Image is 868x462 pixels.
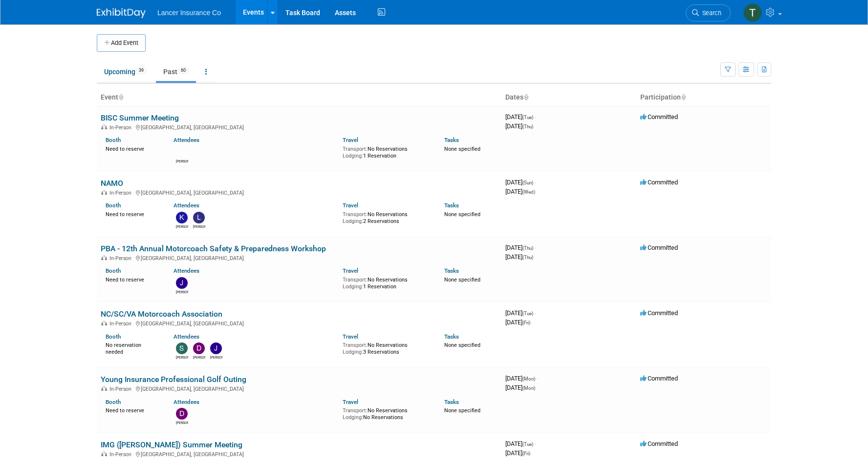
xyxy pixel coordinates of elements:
span: - [535,440,536,447]
span: Committed [640,113,678,121]
img: ExhibitDay [97,8,146,18]
span: Committed [640,375,678,382]
img: Leslie Neverson-Drake [193,212,205,223]
span: [DATE] [505,244,536,251]
img: Jeff Marley [210,342,222,354]
img: Danielle Smith [176,146,188,158]
div: No Reservations 1 Reservation [343,144,430,159]
span: (Thu) [522,255,533,260]
span: [DATE] [505,449,530,457]
img: In-Person Event [101,321,107,325]
a: Booth [106,399,121,405]
span: In-Person [109,190,134,196]
span: [DATE] [505,440,536,447]
span: (Tue) [522,115,533,120]
a: Booth [106,137,121,143]
span: [DATE] [505,179,536,186]
img: Kimberlee Bissegger [176,212,188,223]
a: Tasks [444,399,459,405]
img: John Burgan [176,277,188,289]
span: [DATE] [505,122,533,130]
span: In-Person [109,451,134,458]
span: (Thu) [522,124,533,129]
span: (Fri) [522,451,530,456]
span: Transport: [343,407,368,414]
span: In-Person [109,255,134,261]
a: Tasks [444,333,459,340]
a: Attendees [174,137,199,143]
a: Attendees [174,399,199,405]
span: [DATE] [505,113,536,121]
div: Leslie Neverson-Drake [193,223,205,229]
th: Dates [501,89,636,106]
div: Need to reserve [106,144,159,153]
a: Travel [343,202,358,209]
span: Committed [640,179,678,186]
span: (Mon) [522,376,535,382]
a: Attendees [174,267,199,274]
span: None specified [444,277,480,283]
th: Event [97,89,501,106]
span: (Tue) [522,311,533,316]
div: Danielle Smith [176,158,188,164]
button: Add Event [97,34,146,52]
span: Committed [640,309,678,317]
span: None specified [444,407,480,414]
span: Transport: [343,146,368,152]
div: Need to reserve [106,405,159,414]
span: Lodging: [343,218,363,224]
span: In-Person [109,321,134,327]
div: No Reservations 1 Reservation [343,275,430,290]
div: [GEOGRAPHIC_DATA], [GEOGRAPHIC_DATA] [101,450,498,458]
img: In-Person Event [101,255,107,260]
div: Dennis Kelly [176,420,188,425]
span: In-Person [109,386,134,392]
span: Committed [640,244,678,251]
span: [DATE] [505,319,530,326]
a: PBA - 12th Annual Motorcoach Safety & Preparedness Workshop [101,244,326,253]
a: Attendees [174,333,199,340]
div: Steven O'Shea [176,354,188,360]
a: Booth [106,333,121,340]
img: In-Person Event [101,124,107,129]
span: [DATE] [505,309,536,317]
a: Travel [343,333,358,340]
span: - [535,309,536,317]
a: Travel [343,399,358,405]
span: - [535,179,536,186]
span: Transport: [343,211,368,218]
div: [GEOGRAPHIC_DATA], [GEOGRAPHIC_DATA] [101,123,498,131]
a: Sort by Participation Type [681,93,686,101]
th: Participation [636,89,771,106]
a: Tasks [444,137,459,143]
div: Jeff Marley [210,354,222,360]
span: Transport: [343,342,368,348]
div: [GEOGRAPHIC_DATA], [GEOGRAPHIC_DATA] [101,319,498,327]
span: Lodging: [343,153,363,159]
div: [GEOGRAPHIC_DATA], [GEOGRAPHIC_DATA] [101,254,498,261]
span: None specified [444,211,480,218]
div: No Reservations 3 Reservations [343,340,430,355]
a: NC/SC/VA Motorcoach Association [101,309,222,319]
span: (Mon) [522,385,535,391]
span: Committed [640,440,678,447]
a: Tasks [444,202,459,209]
span: Lodging: [343,349,363,355]
a: Travel [343,267,358,274]
img: Dennis Kelly [193,342,205,354]
img: Steven O'Shea [176,342,188,354]
span: [DATE] [505,253,533,261]
div: No reservation needed [106,340,159,355]
span: Lodging: [343,414,363,421]
div: Need to reserve [106,209,159,218]
div: [GEOGRAPHIC_DATA], [GEOGRAPHIC_DATA] [101,384,498,392]
img: In-Person Event [101,386,107,391]
span: [DATE] [505,375,538,382]
a: Upcoming39 [97,62,154,81]
div: John Burgan [176,289,188,295]
span: - [537,375,538,382]
div: Need to reserve [106,275,159,283]
span: (Sun) [522,180,533,185]
span: [DATE] [505,188,535,195]
span: - [535,113,536,121]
